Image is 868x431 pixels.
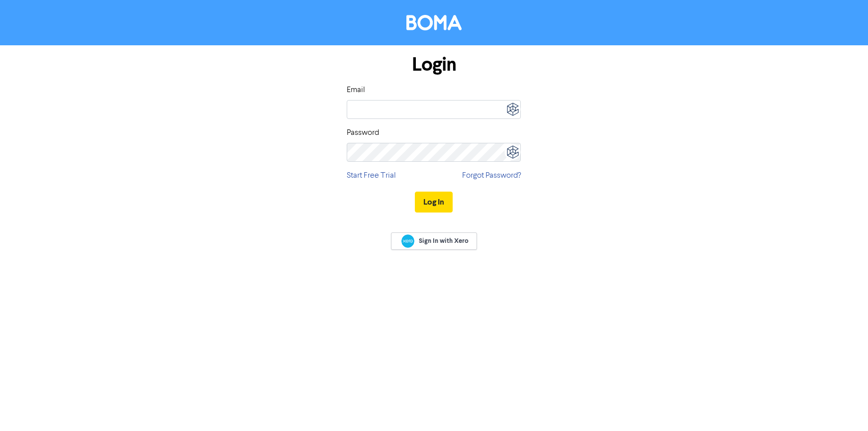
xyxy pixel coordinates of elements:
[347,84,365,96] label: Email
[818,383,868,431] iframe: Chat Widget
[347,170,396,182] a: Start Free Trial
[347,53,521,76] h1: Login
[401,234,414,248] img: Xero logo
[462,170,521,182] a: Forgot Password?
[391,232,477,250] a: Sign In with Xero
[419,236,469,245] span: Sign In with Xero
[406,15,462,30] img: BOMA Logo
[415,192,453,213] button: Log In
[347,127,379,139] label: Password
